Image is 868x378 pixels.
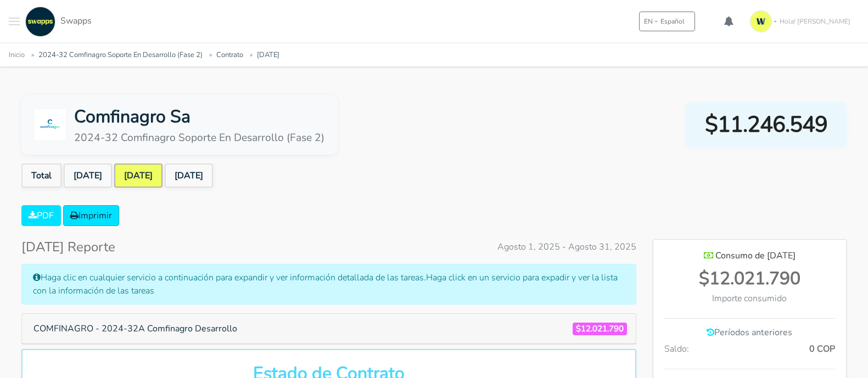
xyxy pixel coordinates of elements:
[664,292,835,305] div: Importe consumido
[165,163,213,188] a: [DATE]
[664,266,835,292] div: $12.021.790
[21,239,115,255] h4: [DATE] Reporte
[705,108,827,141] span: $11.246.549
[38,50,203,60] a: 2024-32 Comfinagro Soporte En Desarrollo (Fase 2)
[64,163,112,188] a: [DATE]
[9,7,20,37] button: Toggle navigation menu
[216,50,243,60] a: Contrato
[23,7,92,37] a: Swapps
[664,328,835,338] h6: Períodos anteriores
[114,163,163,188] a: [DATE]
[63,205,119,226] a: Imprimir
[21,205,61,226] a: PDF
[26,318,244,339] button: COMFINAGRO - 2024-32A Comfinagro Desarrollo
[60,15,92,27] span: Swapps
[639,12,695,31] button: ENEspañol
[750,10,772,32] img: isotipo-3-3e143c57.png
[74,104,324,130] div: Comfinagro Sa
[257,50,279,60] a: [DATE]
[809,342,835,356] span: 0 COP
[660,16,685,26] span: Español
[497,240,636,253] span: Agosto 1, 2025 - Agosto 31, 2025
[21,163,61,188] a: Total
[746,6,859,37] a: Hola! [PERSON_NAME]
[780,16,850,26] span: Hola! [PERSON_NAME]
[715,250,796,262] span: Consumo de [DATE]
[573,323,627,335] span: $12.021.790
[35,109,65,140] img: Comfinagro Sa
[74,130,324,146] div: 2024-32 Comfinagro Soporte En Desarrollo (Fase 2)
[664,342,689,356] span: Saldo:
[21,264,636,304] div: Haga clic en cualquier servicio a continuación para expandir y ver información detallada de las t...
[25,7,55,37] img: swapps-linkedin-v2.jpg
[9,50,25,60] a: Inicio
